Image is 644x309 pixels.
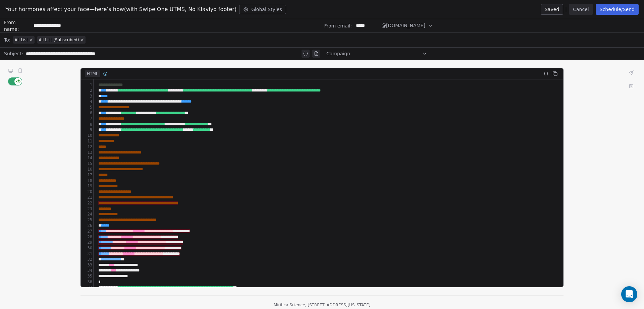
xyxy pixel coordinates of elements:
span: All List [14,37,28,43]
div: 4 [81,99,93,105]
div: 25 [81,217,93,223]
div: 32 [81,257,93,262]
div: Open Intercom Messenger [621,286,637,302]
span: Subject: [4,50,23,59]
div: 23 [81,206,93,212]
span: Your hormones affect your face—here’s how(with Swipe One UTMS, No Klaviyo footer) [5,5,236,13]
div: 18 [81,178,93,184]
span: @[DOMAIN_NAME] [381,22,425,29]
div: 16 [81,167,93,172]
span: All List (Subscribed) [39,37,79,43]
div: 20 [81,189,93,195]
div: 10 [81,133,93,138]
div: 27 [81,229,93,234]
div: 29 [81,240,93,245]
div: 15 [81,161,93,167]
div: 31 [81,251,93,257]
div: 13 [81,150,93,156]
button: Saved [541,4,563,15]
div: 21 [81,195,93,200]
div: 14 [81,155,93,161]
div: 1 [81,82,93,88]
div: 30 [81,245,93,251]
div: 33 [81,262,93,268]
div: 19 [81,183,93,189]
div: 7 [81,116,93,122]
div: 17 [81,172,93,178]
span: From name: [4,19,31,33]
div: 24 [81,211,93,217]
button: Cancel [569,4,593,15]
div: 26 [81,223,93,229]
div: 3 [81,94,93,99]
span: Campaign [326,50,350,57]
div: 11 [81,138,93,144]
span: From email: [324,22,352,29]
div: 35 [81,273,93,279]
span: To: [4,37,10,43]
div: 6 [81,110,93,116]
div: 8 [81,122,93,127]
div: 9 [81,127,93,133]
span: HTML [85,70,100,77]
button: Schedule/Send [596,4,639,15]
div: 12 [81,144,93,150]
button: Global Styles [239,5,286,14]
div: 37 [81,285,93,291]
div: 22 [81,200,93,206]
div: 28 [81,234,93,240]
div: 2 [81,88,93,94]
div: 34 [81,268,93,273]
div: 5 [81,105,93,110]
div: 36 [81,279,93,285]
